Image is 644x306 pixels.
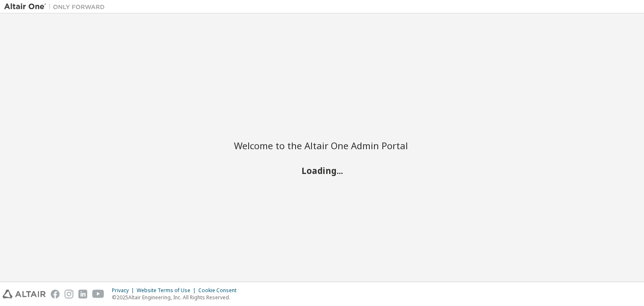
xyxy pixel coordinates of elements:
[234,165,410,176] h2: Loading...
[92,290,104,298] img: youtube.svg
[234,140,410,151] h2: Welcome to the Altair One Admin Portal
[3,290,46,298] img: altair_logo.svg
[4,3,109,11] img: Altair One
[65,290,73,298] img: instagram.svg
[198,287,241,294] div: Cookie Consent
[137,287,198,294] div: Website Terms of Use
[78,290,87,298] img: linkedin.svg
[51,290,60,298] img: facebook.svg
[112,287,137,294] div: Privacy
[112,294,241,301] p: © 2025 Altair Engineering, Inc. All Rights Reserved.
